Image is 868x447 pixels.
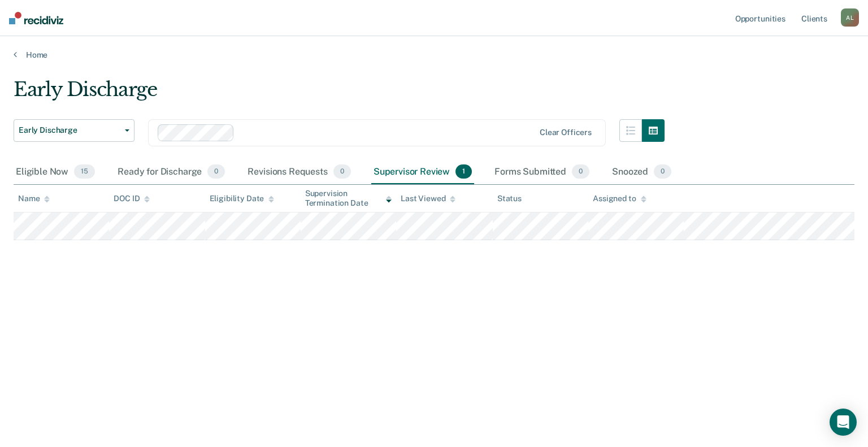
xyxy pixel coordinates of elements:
div: Eligible Now15 [14,160,97,185]
span: 1 [455,164,472,179]
span: 0 [333,164,351,179]
div: Assigned to [593,194,646,203]
div: Clear officers [540,128,592,137]
img: Recidiviz [9,12,63,24]
div: Forms Submitted0 [492,160,592,185]
div: Last Viewed [401,194,455,203]
button: AL [841,8,859,27]
div: Eligibility Date [210,194,275,203]
div: Open Intercom Messenger [830,409,857,436]
div: Name [18,194,50,203]
span: 15 [74,164,95,179]
div: Snoozed0 [610,160,674,185]
span: Early Discharge [19,125,120,135]
a: Home [14,50,854,60]
div: Revisions Requests0 [245,160,353,185]
button: Early Discharge [14,119,134,142]
div: DOC ID [114,194,150,203]
span: 0 [654,164,671,179]
div: Supervisor Review1 [371,160,475,185]
div: A L [841,8,859,27]
div: Ready for Discharge0 [115,160,227,185]
span: 0 [572,164,589,179]
span: 0 [207,164,225,179]
div: Early Discharge [14,78,665,110]
div: Status [497,194,522,203]
div: Supervision Termination Date [305,189,392,208]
